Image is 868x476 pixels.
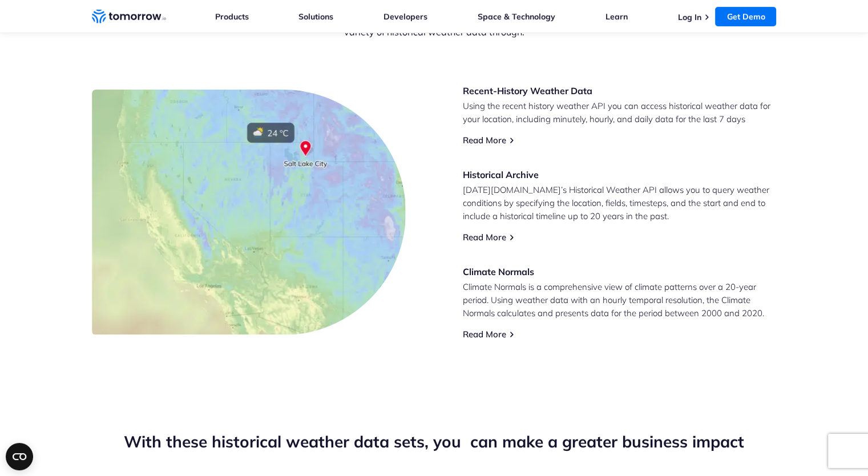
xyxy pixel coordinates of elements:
h3: Recent-History Weather Data [463,84,777,97]
p: Using the recent history weather API you can access historical weather data for your location, in... [463,99,777,126]
a: Home link [92,8,166,25]
a: Space & Technology [478,11,555,22]
h2: With these historical weather data sets, you can make a greater business impact [92,431,777,453]
a: Log In [677,12,701,22]
a: Read More [463,232,506,243]
img: Template-1.jpg [145,156,260,350]
h3: Historical Archive [463,168,777,181]
img: image1.jpg [92,90,406,334]
a: Solutions [298,11,333,22]
a: Developers [383,11,427,22]
h3: Climate Normals [463,265,777,278]
button: Open CMP widget [6,443,33,470]
a: Read More [463,135,506,146]
p: Climate Normals is a comprehensive view of climate patterns over a 20-year period. Using weather ... [463,280,777,320]
a: Get Demo [715,7,776,26]
p: [DATE][DOMAIN_NAME]’s Historical Weather API allows you to query weather conditions by specifying... [463,183,777,223]
a: Learn [605,11,628,22]
a: Products [215,11,249,22]
a: Read More [463,329,506,340]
